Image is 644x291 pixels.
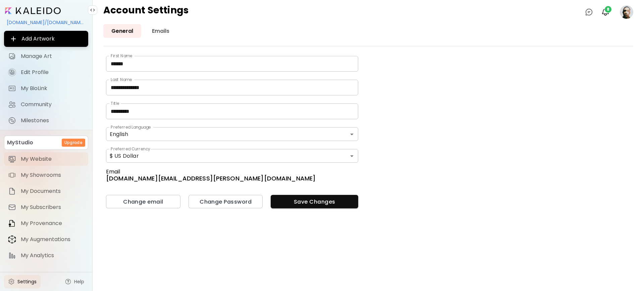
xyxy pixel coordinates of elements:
[194,198,258,205] span: Change Password
[21,252,84,259] span: My Analytics
[8,235,16,244] img: item
[9,35,83,43] span: Add Artwork
[7,139,33,147] p: MyStudio
[144,24,177,38] a: Emails
[271,195,358,208] button: Save Changes
[276,198,353,205] span: Save Changes
[8,219,16,227] img: item
[103,24,141,38] a: General
[8,278,15,285] img: settings
[4,233,88,246] a: itemMy Augmentations
[8,171,16,179] img: item
[4,185,88,198] a: itemMy Documents
[4,217,88,230] a: itemMy Provenance
[21,53,84,60] span: Manage Art
[4,31,88,47] button: Add Artwork
[8,84,16,92] img: My BioLink icon
[21,236,84,243] span: My Augmentations
[4,152,88,166] a: itemMy Website
[65,278,71,285] img: help
[21,85,84,92] span: My BioLink
[605,6,611,13] span: 8
[21,156,84,162] span: My Website
[4,168,88,182] a: itemMy Showrooms
[21,101,84,108] span: Community
[103,5,189,19] h4: Account Settings
[4,201,88,214] a: itemMy Subscribers
[4,249,88,262] a: itemMy Analytics
[8,100,16,108] img: Community icon
[21,220,84,227] span: My Provenance
[4,17,88,28] div: [DOMAIN_NAME]/[DOMAIN_NAME][PERSON_NAME]
[8,251,16,260] img: item
[4,50,88,63] a: Manage Art iconManage Art
[21,204,84,211] span: My Subscribers
[61,275,88,288] a: Help
[4,275,41,288] a: Settings
[90,7,95,13] img: collapse
[8,203,16,211] img: item
[4,98,88,111] a: Community iconCommunity
[74,278,84,285] span: Help
[64,140,83,146] h6: Upgrade
[111,198,175,205] span: Change email
[106,175,358,181] h6: [DOMAIN_NAME][EMAIL_ADDRESS][PERSON_NAME][DOMAIN_NAME]
[4,66,88,79] a: iconcompleteEdit Profile
[21,172,84,178] span: My Showrooms
[8,117,16,125] img: Milestones icon
[4,82,88,95] a: completeMy BioLink iconMy BioLink
[21,117,84,124] span: Milestones
[600,6,611,18] button: bellIcon8
[189,195,263,208] button: Change Password
[106,168,358,175] h5: Email
[8,187,16,195] img: item
[106,127,358,141] div: English
[17,278,37,285] span: Settings
[21,69,84,76] span: Edit Profile
[21,188,84,195] span: My Documents
[8,155,16,163] img: item
[4,114,88,127] a: completeMilestones iconMilestones
[585,8,593,16] img: chatIcon
[106,195,180,208] button: Change email
[106,149,358,163] div: $ US Dollar
[601,8,609,16] img: bellIcon
[8,52,16,60] img: Manage Art icon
